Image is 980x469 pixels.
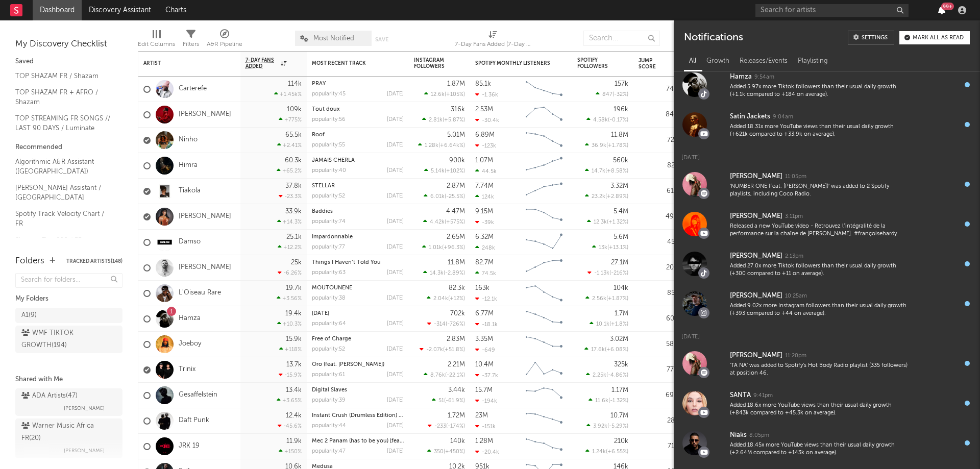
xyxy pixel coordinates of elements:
div: 11.8M [448,259,465,266]
div: 82.1 [639,160,679,172]
span: 2.04k [433,296,448,302]
div: ( ) [585,193,628,200]
a: Impardonnable [312,234,353,240]
span: [PERSON_NAME] [64,445,105,457]
span: +1.87 % [608,296,627,302]
div: popularity: 52 [312,193,345,199]
div: 7.74M [475,183,494,189]
a: SANTA9:41pmAdded 18.6x more YouTube views than their usual daily growth (+843k compared to +45.3k... [674,383,980,423]
div: Folders [15,255,44,267]
div: 104k [614,285,628,291]
span: +6.64k % [440,143,463,149]
div: 900k [449,157,465,164]
span: [PERSON_NAME] [64,402,105,414]
div: Jump Score [639,58,664,70]
div: -18.1k [475,321,498,328]
svg: Chart title [521,102,567,128]
div: Impardonnable [312,234,404,240]
div: Artist [143,60,220,66]
div: 'TA NA' was added to Spotify's Hot Body Radio playlist (335 followers) at position 46. [730,362,910,378]
div: [DATE] [674,324,980,343]
div: 2.87M [447,183,465,189]
a: Satin Jackets9:04amAdded 18.31x more YouTube views than their usual daily growth (+621k compared ... [674,105,980,144]
div: +10.3 % [277,320,302,327]
div: Added 18.45x more YouTube views than their usual daily growth (+2.64M compared to +143k on average). [730,441,910,457]
div: 'NUMBER ONE (feat. [PERSON_NAME])' was added to 2 Spotify playlists, including Coco Radio. [730,183,910,199]
div: 5.6M [614,234,628,240]
span: +12 % [450,296,463,302]
span: +8.58 % [607,168,627,174]
div: Releases/Events [734,53,793,70]
div: -39k [475,219,494,226]
span: 36.9k [592,143,606,149]
div: 74.5k [475,270,496,277]
div: 1.7M [615,310,628,317]
div: -23.3 % [279,193,302,200]
span: 12.6k [431,92,445,97]
div: YESTERDAY [312,311,404,316]
a: TOP SHAZAM FR / Shazam [15,70,112,82]
span: -314 [434,322,446,327]
div: +775 % [279,116,302,123]
div: Playlisting [793,53,833,70]
input: Search for folders... [15,273,122,288]
a: Mec 2 Panam (has to be you) [feat. Thiago Sub] [312,438,437,444]
div: 9:41pm [753,392,773,400]
svg: Chart title [521,230,567,255]
div: popularity: 64 [312,321,346,327]
span: Most Notified [313,35,354,42]
div: -12.1k [475,295,497,302]
div: ( ) [427,295,465,302]
input: Search... [583,31,660,46]
div: PRAY [312,81,404,87]
div: Niaks [730,429,747,441]
div: Released a new YouTube video - Retrouvez l’intégralité de la performance sur la chaîne de [PERSON... [730,223,910,238]
div: [DATE] [674,144,980,164]
div: 61.9 [639,185,679,198]
div: Settings [862,35,888,41]
div: SANTA [730,389,751,402]
a: PRAY [312,81,326,87]
div: 114k [288,81,302,87]
div: [DATE] [387,91,404,97]
span: -32 % [614,92,627,97]
div: ( ) [423,269,465,276]
svg: Chart title [521,128,567,153]
div: Spotify Followers [577,57,613,69]
div: Added 18.31x more YouTube views than their usual daily growth (+621k compared to +33.9k on average). [730,123,910,139]
span: +96.3 % [444,245,463,251]
div: [DATE] [387,219,404,225]
div: 44.5k [475,168,497,175]
span: +5.87 % [444,117,463,123]
div: MOUTOUNÉNÉ [312,285,404,291]
a: ADA Artists(47)[PERSON_NAME] [15,388,122,416]
svg: Chart title [521,77,567,102]
span: -0.17 % [609,117,627,123]
div: Edit Columns [138,26,175,55]
a: JAMAIS CHERLA [312,158,355,163]
a: L'Oiseau Rare [179,289,221,298]
div: Hamza [730,71,752,83]
span: -2.89 % [445,270,463,276]
div: popularity: 55 [312,142,345,148]
div: 6.32M [475,234,494,240]
div: ( ) [596,91,628,97]
a: [PERSON_NAME]3:11pmReleased a new YouTube video - Retrouvez l’intégralité de la performance sur l... [674,204,980,244]
a: Spotify Track Velocity Chart / FR [15,208,112,229]
div: 15.9k [286,336,302,342]
a: TOP SHAZAM FR + AFRO / Shazam [15,87,112,108]
span: +102 % [446,168,463,174]
div: 109k [287,106,302,113]
a: Instant Crush (Drumless Edition) (feat. [PERSON_NAME]) [312,413,459,418]
div: ( ) [587,218,628,225]
div: ( ) [422,116,465,123]
div: [DATE] [387,193,404,199]
div: Filters [183,26,199,55]
div: ( ) [586,116,628,123]
svg: Chart title [521,204,567,230]
div: +65.2 % [277,167,302,174]
div: 60.2 [639,313,679,325]
a: [PERSON_NAME]11:20pm'TA NA' was added to Spotify's Hot Body Radio playlist (335 followers) at pos... [674,343,980,383]
div: 5.01M [447,132,465,138]
div: My Discovery Checklist [15,38,122,51]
